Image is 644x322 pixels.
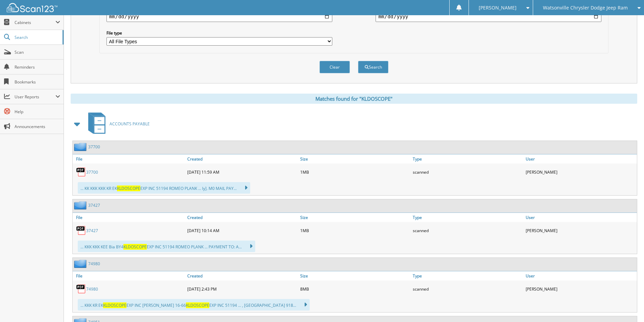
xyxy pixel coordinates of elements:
img: folder2.png [74,143,88,151]
a: Created [186,271,299,280]
a: ACCOUNTS PAYABLE [84,110,150,137]
div: scanned [411,282,524,296]
div: [DATE] 11:59 AM [186,165,299,179]
a: 37700 [86,169,98,175]
div: scanned [411,224,524,237]
a: Type [411,271,524,280]
input: start [106,11,332,22]
a: Created [186,213,299,222]
a: 74980 [86,286,98,292]
a: File [73,154,186,164]
div: ... KK KKK KKK KR EK EXP INC 51194 ROMEO PLANK ... ly]. M0 MAIL PAY... [78,182,250,194]
img: scan123-logo-white.svg [7,3,57,12]
iframe: Chat Widget [610,290,644,322]
div: [DATE] 2:43 PM [186,282,299,296]
a: Size [299,154,411,164]
div: [DATE] 10:14 AM [186,224,299,237]
img: PDF.png [76,284,86,294]
a: File [73,271,186,280]
span: KLDOSCOPE [103,302,126,308]
a: User [524,271,637,280]
a: File [73,213,186,222]
a: 37427 [88,202,100,208]
span: KLDOSCOPE [117,185,140,191]
div: 1MB [299,224,411,237]
span: Bookmarks [15,79,60,85]
span: Scan [15,49,60,55]
div: 8MB [299,282,411,296]
a: User [524,213,637,222]
img: folder2.png [74,201,88,209]
span: KLDOSCOPE [186,302,209,308]
div: [PERSON_NAME] [524,165,637,179]
label: File type [106,30,332,36]
a: 74980 [88,261,100,267]
img: PDF.png [76,167,86,177]
a: Size [299,271,411,280]
button: Search [358,61,388,73]
img: PDF.png [76,225,86,236]
span: Watsonville Chrysler Dodge Jeep Ram [543,6,628,10]
div: ... KKK KKK KEE Bia BY4 EXP INC 51194 ROMEO PLANK ... PAYMENT TO: A... [78,241,255,252]
a: User [524,154,637,164]
div: [PERSON_NAME] [524,282,637,296]
a: 37427 [86,228,98,233]
img: folder2.png [74,259,88,268]
span: Cabinets [15,20,55,25]
a: 37700 [88,144,100,150]
div: [PERSON_NAME] [524,224,637,237]
span: Help [15,109,60,115]
a: Type [411,154,524,164]
div: ... KKK KR EK EXP INC [PERSON_NAME] 16-66 EXP INC 51194 ... , [GEOGRAPHIC_DATA] 918... [78,299,310,311]
span: Reminders [15,64,60,70]
input: end [376,11,601,22]
span: User Reports [15,94,55,100]
span: [PERSON_NAME] [479,6,517,10]
a: Size [299,213,411,222]
div: 1MB [299,165,411,179]
a: Created [186,154,299,164]
span: KLDOSCOPE [123,244,147,250]
a: Type [411,213,524,222]
span: Search [15,34,59,40]
div: scanned [411,165,524,179]
span: ACCOUNTS PAYABLE [110,121,150,127]
button: Clear [319,61,350,73]
span: Announcements [15,124,60,129]
div: Matches found for "KLDOSCOPE" [71,94,637,104]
